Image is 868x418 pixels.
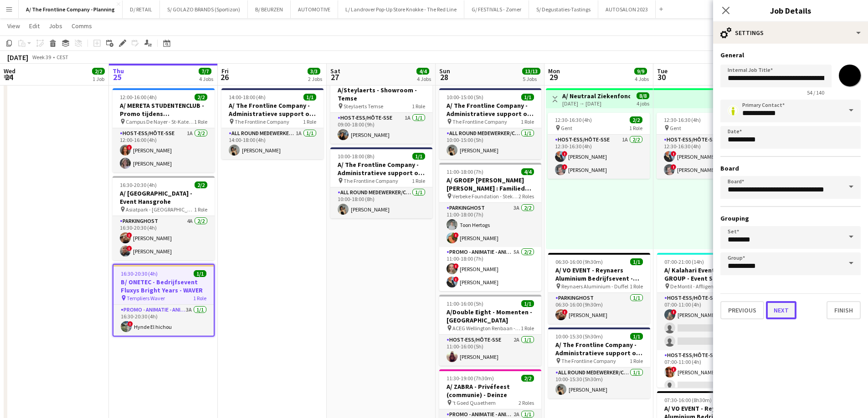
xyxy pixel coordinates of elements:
div: 4 Jobs [199,76,213,82]
span: 16:30-20:30 (4h) [120,181,157,188]
span: 4/4 [521,168,534,175]
span: ! [562,309,568,315]
span: ! [453,263,459,269]
span: 12:30-16:30 (4h) [555,116,592,123]
span: Sun [439,67,450,75]
span: 10:00-15:30 (5h30m) [555,333,603,340]
h3: A/Double Eight - Momenten - [GEOGRAPHIC_DATA] [439,308,541,324]
h3: A/ The Frontline Company - Administratieve support op TFC Kantoor [221,101,324,118]
button: Previous [720,301,764,319]
div: 4 jobs [637,99,649,107]
app-card-role: Parkinghost1/106:30-16:00 (9h30m)![PERSON_NAME] [548,293,650,324]
button: G/ FESTIVALS - Zomer [464,0,529,18]
span: View [7,22,20,30]
a: Edit [26,20,43,32]
span: Campus De Nayer - St-Katelijne Waver [126,118,194,125]
span: The Frontline Company [452,118,507,125]
app-card-role: Promo - Animatie - Animation5A2/211:00-18:00 (7h)![PERSON_NAME]![PERSON_NAME] [439,247,541,291]
span: 4/4 [416,68,429,75]
span: 1 Role [412,103,425,110]
div: 10:00-18:00 (8h)1/1A/ The Frontline Company - Administratieve support op TFC Kantoor The Frontlin... [330,147,432,218]
span: Sat [330,67,340,75]
span: The Frontline Company [561,358,616,364]
div: 5 Jobs [523,76,540,82]
span: 26 [220,72,229,82]
span: The Frontline Company [235,118,289,125]
span: 1 Role [630,283,643,290]
span: ! [127,145,132,150]
h3: Grouping [720,214,861,222]
app-job-card: 12:30-16:30 (4h)2/2 Gent1 RoleHost-ess/Hôte-sse1A2/212:30-16:30 (4h)![PERSON_NAME]![PERSON_NAME] [657,113,759,179]
span: 10:00-18:00 (8h) [338,153,375,160]
app-card-role: Parkinghost3A2/211:00-18:00 (7h)Toon Hertogs![PERSON_NAME] [439,203,541,247]
span: 06:30-16:00 (9h30m) [555,258,603,265]
a: Comms [68,20,96,32]
button: S/ GOLAZO BRANDS (Sportizon) [160,0,248,18]
app-card-role: Host-ess/Hôte-sse1A2/212:30-16:30 (4h)![PERSON_NAME]![PERSON_NAME] [657,135,759,179]
span: 2/2 [195,94,207,101]
app-job-card: 10:00-15:30 (5h30m)1/1A/ The Frontline Company - Administratieve support op TFC Kantoor The Front... [548,327,650,398]
span: Templiers Waver [127,295,165,302]
app-card-role: All Round medewerker/collaborateur1/110:00-15:30 (5h30m)[PERSON_NAME] [548,368,650,398]
span: 16:30-20:30 (4h) [121,270,158,277]
span: 2/2 [195,181,207,188]
div: 16:30-20:30 (4h)2/2A/ [GEOGRAPHIC_DATA] - Event Hansgrohe Asiatpark - [GEOGRAPHIC_DATA]1 RolePark... [113,176,215,260]
span: 27 [329,72,340,82]
span: Wed [4,67,15,75]
span: 9/9 [634,68,647,75]
span: 1 Role [303,118,316,125]
button: A/ The Frontline Company - Planning [19,0,123,18]
span: Tue [657,67,668,75]
span: ! [127,246,132,251]
app-card-role: Promo - Animatie - Animation3A1/116:30-20:30 (4h)!Hynde El hichou [113,305,214,336]
span: ! [671,164,676,170]
div: 1 Job [92,76,104,82]
span: ! [671,309,677,315]
span: ! [671,151,676,156]
span: Week 39 [30,54,53,60]
app-job-card: 06:30-16:00 (9h30m)1/1A/ VO EVENT - Reynaers Aluminium Bedrijfsevent - PARKING LEVERANCIERS - 29/... [548,253,650,324]
h3: A/ The Frontline Company - Administratieve support op TFC Kantoor [330,161,432,177]
span: 1 Role [630,358,643,364]
a: Jobs [45,20,66,32]
div: 4 Jobs [417,76,431,82]
span: 14:00-18:00 (4h) [229,94,266,101]
app-card-role: Host-ess/Hôte-sse Onthaal-Accueill1A1/307:00-11:00 (4h)![PERSON_NAME] [657,293,759,350]
a: View [4,20,24,32]
span: 07:00-21:00 (14h) [664,258,704,265]
span: Gent [561,125,572,131]
span: 30 [656,72,668,82]
div: 11:00-18:00 (7h)4/4A/ GROEP [PERSON_NAME] [PERSON_NAME] : Familiedag - [PERSON_NAME] Foundation S... [439,163,541,291]
h3: A/ VO EVENT - Reynaers Aluminium Bedrijfsevent - PARKING LEVERANCIERS - 29/09 tem 06/10 [548,266,650,282]
span: 1/1 [412,153,425,160]
div: 09:00-18:00 (9h)1/1A/Steylaerts - Showroom - Temse Steylaerts Temse1 RoleHost-ess/Hôte-sse1A1/109... [330,73,432,144]
span: 1 Role [412,177,425,184]
span: Edit [29,22,40,30]
span: Thu [113,67,124,75]
app-job-card: 11:00-16:00 (5h)1/1A/Double Eight - Momenten - [GEOGRAPHIC_DATA] ACEG Wellington Renbaan - [GEOGR... [439,295,541,366]
span: Asiatpark - [GEOGRAPHIC_DATA] [126,206,194,213]
span: 1/1 [194,270,206,277]
app-job-card: 14:00-18:00 (4h)1/1A/ The Frontline Company - Administratieve support op TFC Kantoor The Frontlin... [221,88,324,159]
span: 54 / 140 [800,89,832,96]
app-job-card: 12:00-16:00 (4h)2/2A/ MERETA STUDENTENCLUB - Promo tijdens wervingsnamiddag - Campus de [GEOGRAPH... [113,88,215,172]
span: 3/3 [308,68,320,75]
span: 2 Roles [519,399,534,406]
button: Next [766,301,796,319]
span: 11:30-19:00 (7h30m) [447,375,494,382]
span: ! [671,367,677,372]
span: Reynaers Aluminium - Duffel [561,283,628,290]
span: 11:00-16:00 (5h) [447,300,483,307]
span: 12:00-16:00 (4h) [120,94,157,101]
span: Gent [670,125,681,131]
div: CEST [56,54,68,60]
app-card-role: Parkinghost4A2/216:30-20:30 (4h)![PERSON_NAME]![PERSON_NAME] [113,216,215,260]
app-job-card: 12:30-16:30 (4h)2/2 Gent1 RoleHost-ess/Hôte-sse1A2/212:30-16:30 (4h)![PERSON_NAME]![PERSON_NAME] [548,113,650,179]
div: 4 Jobs [635,76,649,82]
